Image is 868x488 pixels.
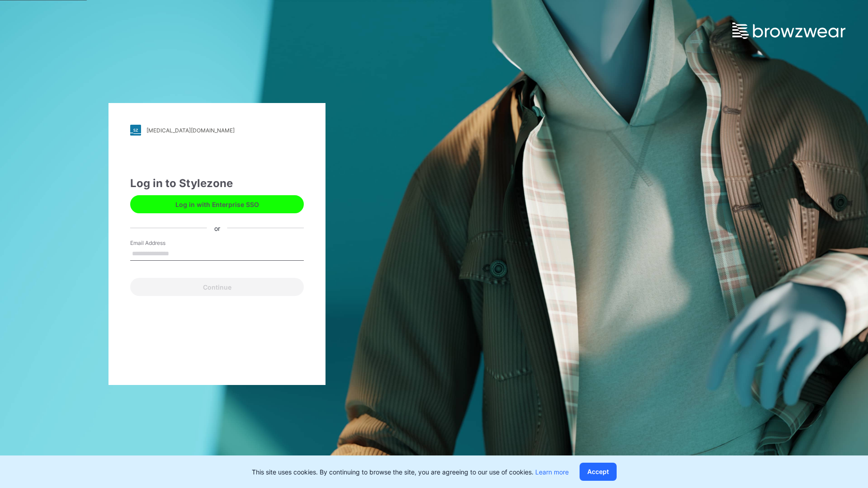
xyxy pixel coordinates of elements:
[130,195,304,213] button: Log in with Enterprise SSO
[252,467,569,477] p: This site uses cookies. By continuing to browse the site, you are agreeing to our use of cookies.
[130,125,304,136] a: [MEDICAL_DATA][DOMAIN_NAME]
[130,175,304,192] div: Log in to Stylezone
[732,23,845,39] img: browzwear-logo.e42bd6dac1945053ebaf764b6aa21510.svg
[535,468,569,476] a: Learn more
[130,239,193,247] label: Email Address
[130,125,141,136] img: stylezone-logo.562084cfcfab977791bfbf7441f1a819.svg
[207,223,227,233] div: or
[146,127,235,134] div: [MEDICAL_DATA][DOMAIN_NAME]
[580,463,617,481] button: Accept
